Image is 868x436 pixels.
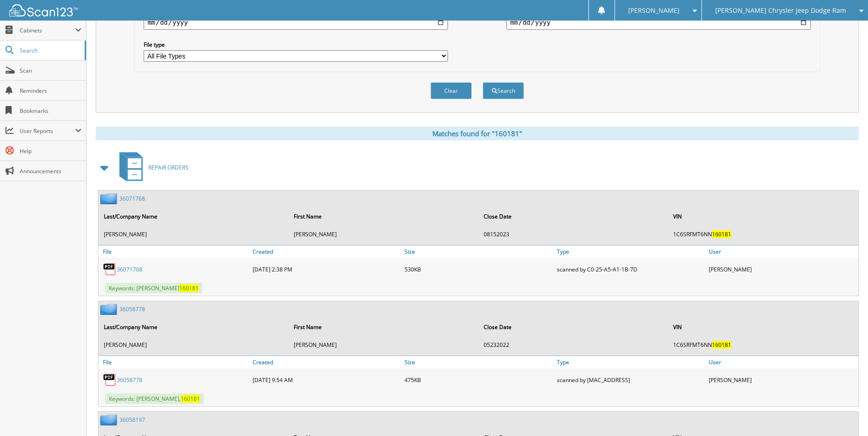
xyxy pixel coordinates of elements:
th: Last/Company Name [99,318,288,336]
a: Created [250,356,402,368]
span: Search [20,47,80,54]
div: [DATE] 2:38 PM [250,260,402,278]
span: [PERSON_NAME] [628,8,679,13]
td: 1C6SRFMT6NN [669,337,857,352]
button: Clear [431,82,472,99]
span: Keywords: [PERSON_NAME], [105,393,204,404]
a: 36058778 [117,376,142,384]
a: File [98,356,250,368]
th: VIN [669,207,857,226]
img: PDF.png [103,373,117,387]
div: Matches found for "160181" [96,127,859,140]
th: VIN [669,318,857,336]
span: Bookmarks [20,107,81,115]
th: Last/Company Name [99,207,288,226]
a: Size [402,356,554,368]
span: 160181 [181,395,200,403]
a: Size [402,245,554,258]
span: 160181 [712,230,731,238]
span: [PERSON_NAME] Chrysler Jeep Dodge Ram [715,8,846,13]
td: [PERSON_NAME] [99,337,288,352]
div: [PERSON_NAME] [706,371,858,389]
a: REPAIR ORDERS [114,149,189,186]
iframe: Chat Widget [822,392,868,436]
a: Type [555,356,706,368]
a: User [706,356,858,368]
span: Scan [20,67,81,74]
img: folder2.png [100,414,119,425]
label: File type [144,41,448,48]
th: First Name [289,207,478,226]
a: File [98,245,250,258]
div: [PERSON_NAME] [706,260,858,278]
div: scanned by [MAC_ADDRESS] [555,371,706,389]
a: 36071768 [119,195,145,202]
td: 1C6SRFMT6NN [669,227,857,242]
a: Created [250,245,402,258]
div: scanned by C0-25-A5-A1-1B-7D [555,260,706,278]
img: folder2.png [100,303,119,315]
a: User [706,245,858,258]
img: folder2.png [100,193,119,204]
td: [PERSON_NAME] [99,227,288,242]
a: 36071768 [117,266,142,273]
span: Cabinets [20,27,75,34]
span: Help [20,147,81,155]
span: 160181 [179,284,199,292]
input: end [507,15,811,30]
th: First Name [289,318,478,336]
td: [PERSON_NAME] [289,227,478,242]
th: Close Date [479,207,668,226]
span: Announcements [20,167,81,175]
th: Close Date [479,318,668,336]
a: 36058197 [119,416,145,424]
span: 160181 [712,341,731,349]
td: [PERSON_NAME] [289,337,478,352]
img: PDF.png [103,262,117,276]
span: User Reports [20,127,75,135]
td: 05232022 [479,337,668,352]
button: Search [483,82,524,99]
span: Keywords: [PERSON_NAME] [105,283,202,293]
div: 530KB [402,260,554,278]
a: 36058778 [119,305,145,313]
div: 475KB [402,371,554,389]
td: 08152023 [479,227,668,242]
img: scan123-logo-white.svg [9,4,78,16]
div: [DATE] 9:54 AM [250,371,402,389]
span: Reminders [20,87,81,95]
input: start [144,15,448,30]
span: REPAIR ORDERS [148,164,189,171]
a: Type [555,245,706,258]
